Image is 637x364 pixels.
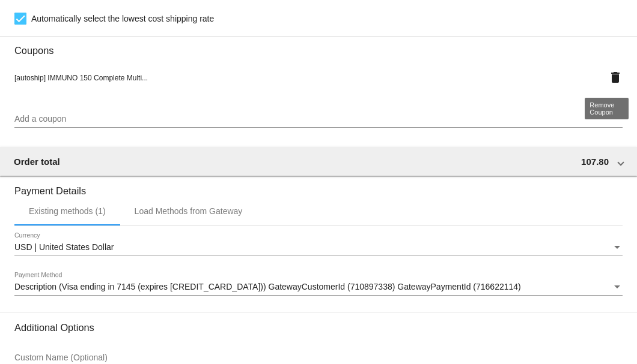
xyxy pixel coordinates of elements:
input: Add a coupon [14,115,623,124]
h3: Payment Details [14,176,623,197]
div: Existing methods (1) [29,206,106,216]
input: Custom Name (Optional) [14,353,123,363]
h3: Coupons [14,36,623,56]
span: USD | United States Dollar [14,242,114,252]
div: Load Methods from Gateway [135,206,243,216]
span: Automatically select the lowest cost shipping rate [31,11,214,26]
mat-icon: delete [608,70,623,85]
mat-select: Payment Method [14,282,623,292]
span: 107.80 [581,157,609,167]
span: [autoship] IMMUNO 150 Complete Multi... [14,74,148,82]
span: Description (Visa ending in 7145 (expires [CREDIT_CARD_DATA])) GatewayCustomerId (710897338) Gate... [14,282,521,291]
h3: Additional Options [14,322,623,333]
span: Order total [14,157,60,167]
mat-select: Currency [14,243,623,252]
